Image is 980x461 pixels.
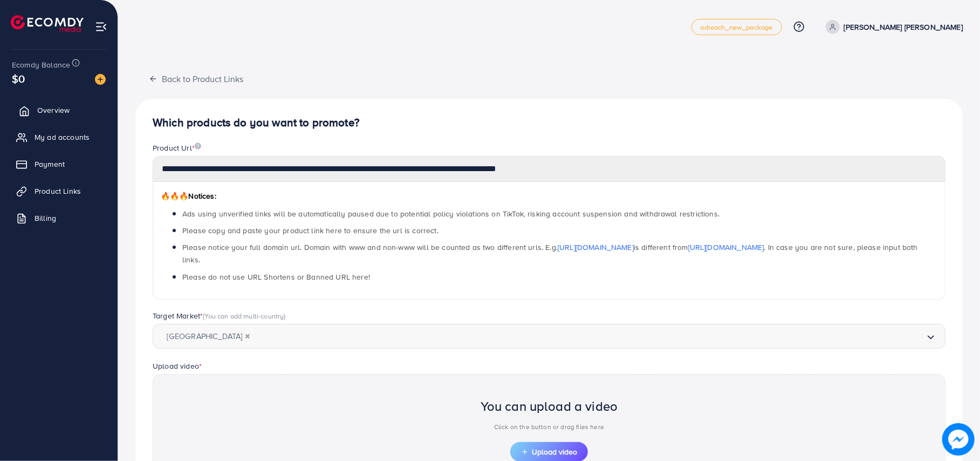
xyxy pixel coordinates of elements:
button: Back to Product Links [135,67,257,90]
span: 🔥🔥🔥 [161,191,188,201]
label: Target Market [153,310,286,321]
a: [URL][DOMAIN_NAME] [688,242,764,253]
a: [PERSON_NAME] [PERSON_NAME] [821,20,963,34]
a: Overview [8,99,109,121]
a: [URL][DOMAIN_NAME] [558,242,634,253]
a: Billing [8,207,109,229]
div: Search for option [153,324,945,349]
span: adreach_new_package [701,24,773,31]
button: Deselect Pakistan [245,334,250,339]
h4: Which products do you want to promote? [153,116,945,130]
a: My ad accounts [8,126,109,148]
span: Please do not use URL Shortens or Banned URL here! [182,272,370,282]
span: Payment [35,159,65,170]
span: Product Links [35,186,81,196]
span: Ads using unverified links will be automatically paused due to potential policy violations on Tik... [182,208,719,219]
img: logo [11,15,84,32]
span: Please notice your full domain url. Domain with www and non-www will be counted as two different ... [182,242,918,265]
label: Product Url [153,143,201,153]
span: Notices: [161,191,216,201]
input: Search for option [255,328,926,345]
img: menu [95,21,107,33]
a: Product Links [8,180,109,202]
span: [GEOGRAPHIC_DATA] [162,328,255,345]
span: $0 [12,71,25,86]
span: Billing [35,213,56,223]
span: Overview [37,105,70,116]
p: Click on the button or drag files here [481,421,618,433]
span: (You can add multi-country) [203,311,285,321]
label: Upload video [153,361,202,371]
span: Ecomdy Balance [12,59,70,70]
img: image [942,423,975,456]
span: My ad accounts [35,132,90,143]
span: Please copy and paste your product link here to ensure the url is correct. [182,225,438,236]
img: image [95,74,106,85]
img: image [195,143,201,150]
h2: You can upload a video [481,398,618,414]
a: Payment [8,153,109,175]
span: Upload video [521,448,577,456]
p: [PERSON_NAME] [PERSON_NAME] [844,21,963,33]
a: adreach_new_package [691,19,782,35]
